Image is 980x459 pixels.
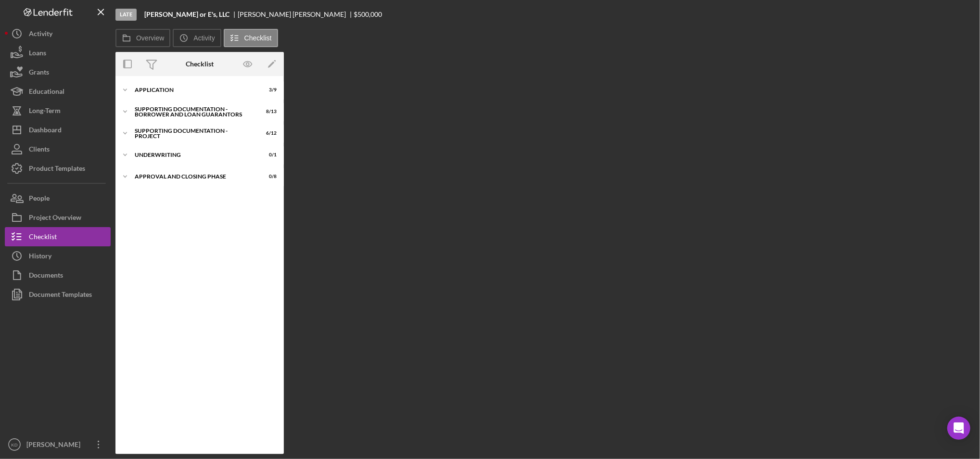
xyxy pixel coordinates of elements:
button: Overview [115,29,170,47]
div: Project Overview [29,208,81,229]
div: Checklist [29,227,57,249]
button: Checklist [5,227,111,246]
div: Late [115,9,137,21]
div: Supporting Documentation - Borrower and Loan Guarantors [135,106,253,117]
button: Long-Term [5,101,111,120]
div: Activity [29,24,52,46]
div: Document Templates [29,285,92,306]
button: Activity [5,24,111,43]
label: Checklist [244,34,272,42]
div: Loans [29,43,46,65]
div: [PERSON_NAME] [PERSON_NAME] [238,11,354,18]
div: Open Intercom Messenger [947,417,970,440]
button: Documents [5,266,111,285]
div: Documents [29,266,63,287]
button: People [5,189,111,208]
div: Dashboard [29,120,62,142]
div: 6 / 12 [259,130,277,136]
div: History [29,246,51,268]
button: Checklist [224,29,278,47]
div: 0 / 1 [259,152,277,158]
div: Approval and Closing Phase [135,174,253,179]
div: Product Templates [29,159,85,180]
div: Underwriting [135,152,253,158]
div: 0 / 8 [259,174,277,179]
div: Application [135,87,253,93]
button: History [5,246,111,266]
span: $500,000 [354,10,382,18]
div: Checklist [186,60,214,68]
button: Document Templates [5,285,111,304]
div: Supporting Documentation - Project [135,128,253,139]
div: Grants [29,63,49,84]
button: Activity [173,29,221,47]
div: 3 / 9 [259,87,277,93]
text: KD [11,442,17,447]
div: 8 / 13 [259,109,277,115]
div: People [29,189,50,210]
button: KD[PERSON_NAME] [5,435,111,454]
button: Loans [5,43,111,63]
b: [PERSON_NAME] or E's, LLC [144,11,229,18]
button: Educational [5,82,111,101]
button: Dashboard [5,120,111,140]
label: Activity [193,34,215,42]
button: Project Overview [5,208,111,227]
div: Educational [29,82,64,103]
button: Grants [5,63,111,82]
button: Clients [5,140,111,159]
div: Clients [29,140,50,161]
button: Product Templates [5,159,111,178]
div: [PERSON_NAME] [24,435,87,457]
label: Overview [136,34,164,42]
div: Long-Term [29,101,61,123]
